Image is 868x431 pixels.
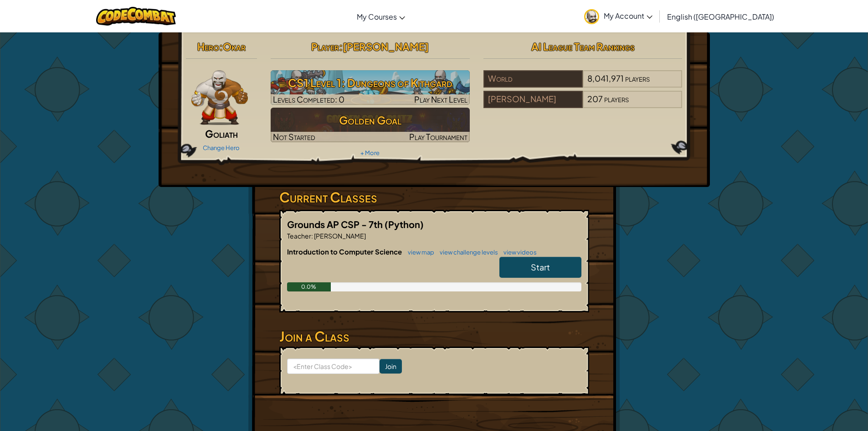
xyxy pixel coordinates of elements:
[311,40,339,53] span: Player
[273,131,315,142] span: Not Started
[483,79,683,89] a: World8,041,971players
[403,249,434,256] a: view map
[587,73,624,83] span: 8,041,971
[205,127,238,140] span: Goliath
[531,262,550,272] span: Start
[271,73,470,93] h3: CS1 Level 1: Dungeons of Kithgard
[271,70,470,105] a: Play Next Level
[287,247,403,256] span: Introduction to Computer Science
[287,358,380,374] input: <Enter Class Code>
[223,40,246,53] span: Okar
[287,218,385,230] span: Grounds AP CSP - 7th
[584,9,599,24] img: avatar
[483,70,583,88] div: World
[587,93,603,104] span: 207
[604,11,652,21] span: My Account
[219,40,223,53] span: :
[197,40,219,53] span: Hero
[360,149,380,156] a: + More
[663,4,779,29] a: English ([GEOGRAPHIC_DATA])
[271,70,470,105] img: CS1 Level 1: Dungeons of Kithgard
[287,282,331,291] div: 0.0%
[273,94,344,104] span: Levels Completed: 0
[380,359,402,374] input: Join
[499,249,537,256] a: view videos
[409,131,467,142] span: Play Tournament
[352,4,410,29] a: My Courses
[271,110,470,130] h3: Golden Goal
[271,108,470,142] img: Golden Goal
[667,12,774,21] span: English ([GEOGRAPHIC_DATA])
[604,93,629,104] span: players
[385,218,424,230] span: (Python)
[339,40,343,53] span: :
[435,249,498,256] a: view challenge levels
[357,12,397,21] span: My Courses
[483,91,583,108] div: [PERSON_NAME]
[191,70,248,125] img: goliath-pose.png
[279,326,589,347] h3: Join a Class
[531,40,635,53] span: AI League Team Rankings
[287,232,311,240] span: Teacher
[96,7,176,26] img: CodeCombat logo
[343,40,429,53] span: [PERSON_NAME]
[580,2,657,31] a: My Account
[203,144,240,151] a: Change Hero
[483,99,683,110] a: [PERSON_NAME]207players
[313,232,366,240] span: [PERSON_NAME]
[414,94,467,104] span: Play Next Level
[279,187,589,208] h3: Current Classes
[271,108,470,142] a: Golden GoalNot StartedPlay Tournament
[625,73,650,83] span: players
[311,232,313,240] span: :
